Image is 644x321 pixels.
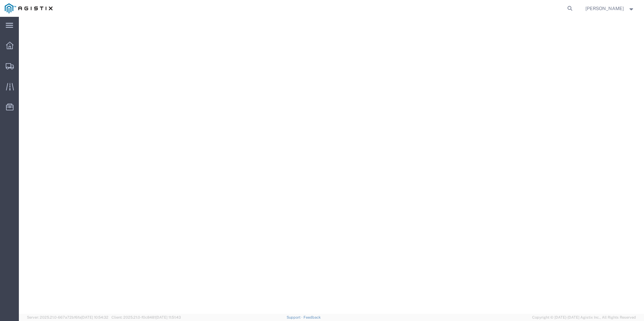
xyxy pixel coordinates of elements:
[303,315,321,319] a: Feedback
[5,3,53,13] img: logo
[27,315,108,319] span: Server: 2025.21.0-667a72bf6fa
[532,315,636,320] span: Copyright © [DATE]-[DATE] Agistix Inc., All Rights Reserved
[81,315,108,319] span: [DATE] 10:54:32
[111,315,181,319] span: Client: 2025.21.0-f0c8481
[19,17,644,314] iframe: FS Legacy Container
[585,5,624,12] span: Corey Keys
[585,4,635,12] button: [PERSON_NAME]
[156,315,181,319] span: [DATE] 11:51:43
[287,315,303,319] a: Support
